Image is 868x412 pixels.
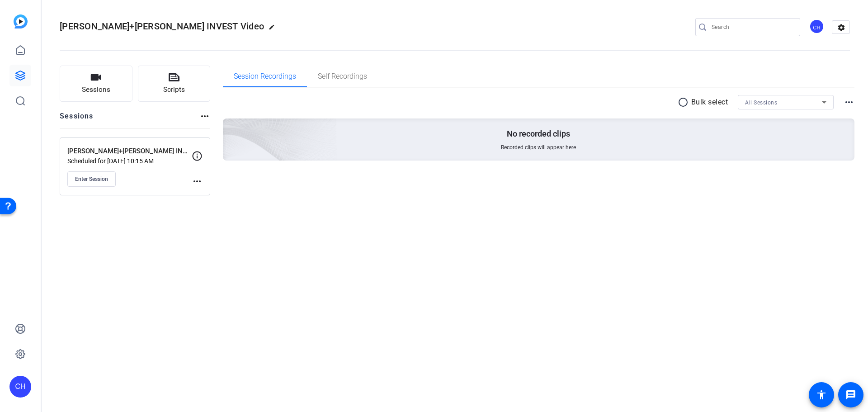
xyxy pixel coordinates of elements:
ngx-avatar: Claire Holmes [809,19,825,35]
mat-icon: edit [269,24,279,35]
span: Sessions [82,85,110,95]
span: [PERSON_NAME]+[PERSON_NAME] INVEST Video [60,21,264,32]
img: embarkstudio-empty-session.png [122,29,337,225]
h2: Sessions [60,111,94,128]
input: Search [712,22,793,33]
button: Sessions [60,66,132,102]
img: blue-gradient.svg [14,14,28,28]
mat-icon: message [845,389,856,400]
p: [PERSON_NAME]+[PERSON_NAME] INVEST Video [67,146,192,156]
mat-icon: more_horiz [192,176,203,187]
mat-icon: more_horiz [199,111,210,122]
span: Session Recordings [234,73,296,80]
p: Bulk select [691,97,728,108]
span: Recorded clips will appear here [501,144,576,151]
div: CH [809,19,824,34]
p: Scheduled for [DATE] 10:15 AM [67,157,192,165]
mat-icon: settings [832,21,850,34]
span: Self Recordings [318,73,367,80]
mat-icon: more_horiz [844,97,854,108]
mat-icon: radio_button_unchecked [678,97,691,108]
span: Scripts [163,85,185,95]
button: Enter Session [67,171,116,187]
mat-icon: accessibility [816,389,827,400]
div: CH [9,376,31,398]
span: All Sessions [745,99,777,106]
p: No recorded clips [507,128,570,139]
span: Enter Session [75,175,108,183]
button: Scripts [138,66,211,102]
